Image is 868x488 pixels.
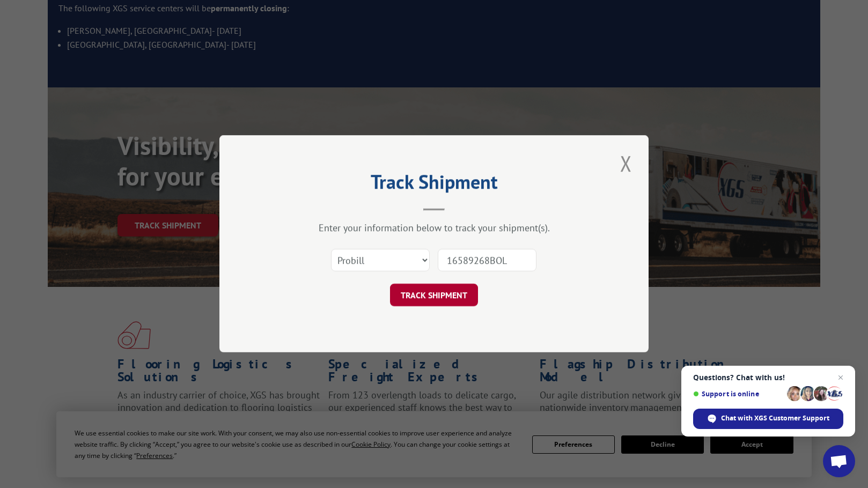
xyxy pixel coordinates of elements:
button: Close modal [617,149,635,178]
span: Chat with XGS Customer Support [721,413,829,423]
a: Open chat [823,445,855,477]
h2: Track Shipment [273,174,595,195]
span: Chat with XGS Customer Support [693,409,843,429]
span: Support is online [693,390,783,398]
input: Number(s) [438,249,536,272]
span: Questions? Chat with us! [693,373,843,382]
div: Enter your information below to track your shipment(s). [273,222,595,234]
button: TRACK SHIPMENT [390,284,478,307]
